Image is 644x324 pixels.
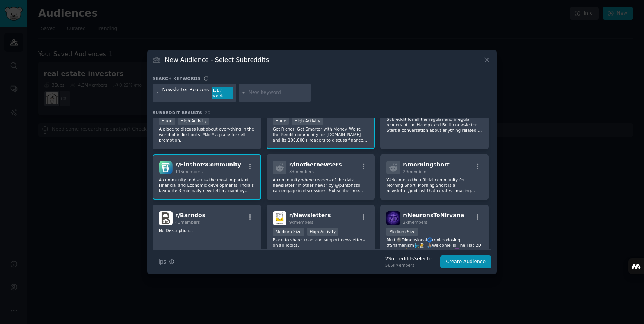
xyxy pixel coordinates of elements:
input: New Keyword [249,89,308,96]
span: r/ NeuronsToNirvana [403,212,464,218]
button: Create Audience [440,255,492,269]
span: 33 members [289,169,314,174]
span: 43 members [175,220,200,225]
p: Subreddit for all the regular and irregular readers of the Handpicked Berlin newsletter. Start a ... [386,117,482,133]
div: Medium Size [273,228,304,236]
p: Multi🎱Dimensional🌀r/microdosing #Shamanism🧞‍♂👨‍🚀: 🙏🏽Welcome To The Flat 2D Akashic ☀️ Library 📚 M... [386,237,482,253]
img: NeuronsToNirvana [386,211,400,225]
div: High Activity [307,228,339,236]
span: 9k members [289,220,314,225]
img: Newsletters [273,211,286,225]
span: r/ Barndos [175,212,205,218]
div: High Activity [292,117,323,125]
span: Tips [155,258,166,266]
div: High Activity [178,117,210,125]
h3: Search keywords [153,76,201,81]
span: 29 members [403,169,427,174]
span: r/ FinshotsCommunity [175,161,241,168]
p: A community where readers of the data newsletter "in other news" by @puntofisso can engage in dis... [273,177,369,193]
div: 565k Members [385,262,435,268]
div: Huge [273,117,289,125]
p: A community to discuss the most important Financial and Economic developments! India's favourite ... [159,177,255,193]
p: No Description... [159,228,255,233]
div: Newsletter Readers [162,87,209,99]
p: Get Richer, Get Smarter with Money. We’re the Reddit community for [DOMAIN_NAME] and its 100,000+... [273,126,369,143]
p: Welcome to the official community for Morning Short. Morning Short is a newsletter/podcast that c... [386,177,482,193]
button: Tips [153,255,177,269]
span: r/ morningshort [403,161,449,168]
h3: New Audience - Select Subreddits [165,56,269,64]
span: r/ inothernewsers [289,161,342,168]
span: r/ Newsletters [289,212,331,218]
div: Huge [159,117,175,125]
img: FinshotsCommunity [159,161,173,174]
p: Place to share, read and support newsletters on all Topics. [273,237,369,248]
img: Barndos [159,211,173,225]
div: 2 Subreddit s Selected [385,256,435,263]
span: 20 [205,110,210,115]
span: 2k members [403,220,427,225]
span: 116 members [175,169,203,174]
div: 1.1 / week [212,87,233,99]
p: A place to discuss just about everything in the world of indie books. *Not* a place for self-prom... [159,126,255,143]
span: Subreddit Results [153,110,202,115]
div: Medium Size [386,228,418,236]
